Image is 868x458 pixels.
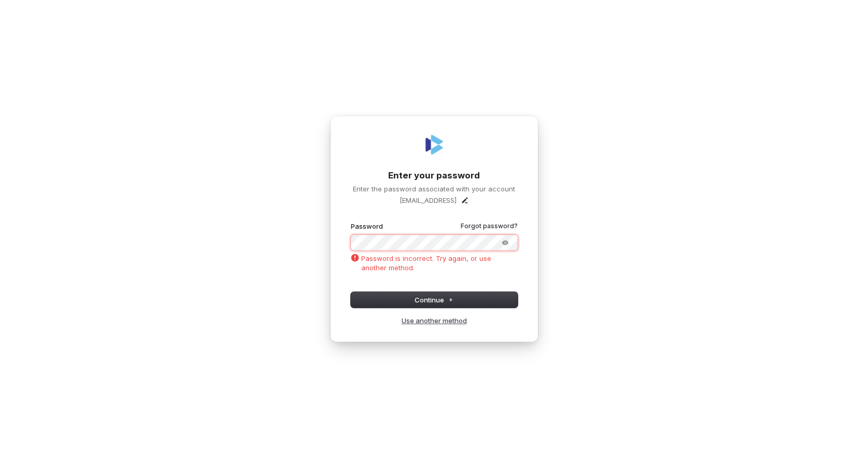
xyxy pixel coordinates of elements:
[351,292,518,308] button: Continue
[415,295,453,304] span: Continue
[351,254,518,272] p: Password is incorrect. Try again, or use another method.
[461,196,469,204] button: Edit
[422,132,447,157] img: Coverbase
[495,237,516,249] button: Show password
[351,184,518,193] p: Enter the password associated with your account
[351,221,383,231] label: Password
[400,196,457,205] p: [EMAIL_ADDRESS]
[402,316,467,325] a: Use another method
[351,170,518,182] h1: Enter your password
[461,222,518,230] a: Forgot password?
